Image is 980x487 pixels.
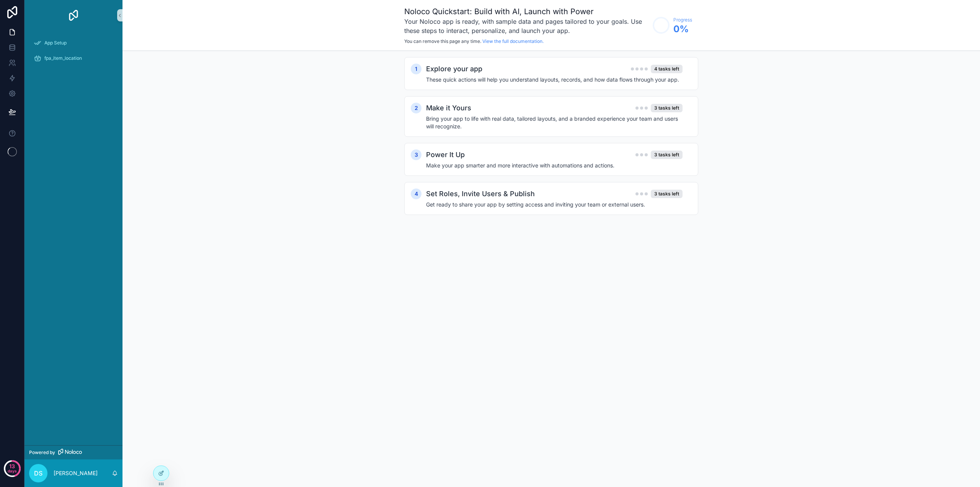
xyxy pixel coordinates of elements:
[9,462,15,470] p: 13
[673,23,692,35] span: 0 %
[426,201,683,208] h4: Get ready to share your app by setting access and inviting your team or external users.
[54,469,98,477] p: [PERSON_NAME]
[411,189,421,199] div: 4
[426,189,535,199] h2: Set Roles, Invite Users & Publish
[426,149,465,160] h2: Power It Up
[122,51,980,236] div: scrollable content
[44,40,67,46] span: App Setup
[651,151,683,159] div: 3 tasks left
[29,51,118,65] a: fpa_item_location
[426,64,482,74] h2: Explore your app
[404,6,649,17] h1: Noloco Quickstart: Build with AI, Launch with Power
[651,65,683,73] div: 4 tasks left
[411,103,421,113] div: 2
[426,103,471,113] h2: Make it Yours
[44,55,82,61] span: fpa_item_location
[24,31,122,75] div: scrollable content
[34,469,42,478] span: DS
[426,162,683,169] h4: Make your app smarter and more interactive with automations and actions.
[482,38,544,44] a: View the full documentation.
[8,466,17,476] p: days
[29,449,55,456] span: Powered by
[24,445,122,459] a: Powered by
[411,149,421,160] div: 3
[67,9,80,21] img: App logo
[411,64,421,74] div: 1
[29,36,118,50] a: App Setup
[651,104,683,112] div: 3 tasks left
[426,115,683,130] h4: Bring your app to life with real data, tailored layouts, and a branded experience your team and u...
[404,38,481,44] span: You can remove this page any time.
[426,76,683,84] h4: These quick actions will help you understand layouts, records, and how data flows through your app.
[404,17,649,35] h3: Your Noloco app is ready, with sample data and pages tailored to your goals. Use these steps to i...
[673,17,692,23] span: Progress
[651,190,683,198] div: 3 tasks left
